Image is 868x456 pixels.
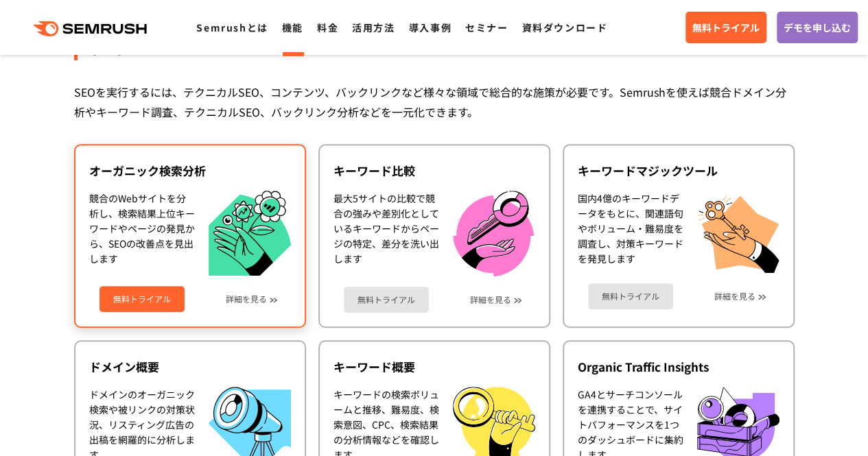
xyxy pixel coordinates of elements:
[409,21,451,34] a: 導入事例
[578,163,779,179] div: キーワードマジックツール
[697,191,779,273] img: キーワードマジックツール
[578,191,683,273] div: 国内4億のキーワードデータをもとに、関連語句やボリューム・難易度を調査し、対策キーワードを発見します
[89,163,291,179] div: オーガニック検索分析
[685,12,766,43] a: 無料トライアル
[578,359,779,375] div: Organic Traffic Insights
[196,21,268,34] a: Semrushとは
[352,21,395,34] a: 活用方法
[453,191,534,276] img: キーワード比較
[465,21,508,34] a: セミナー
[333,359,535,375] div: キーワード概要
[470,295,511,304] a: 詳細を見る
[777,12,858,43] a: デモを申し込む
[89,359,291,375] div: ドメイン概要
[692,20,760,35] span: 無料トライアル
[333,191,439,276] div: 最大5サイトの比較で競合の強みや差別化としているキーワードからページの特定、差分を洗い出します
[209,191,291,276] img: オーガニック検索分析
[89,191,195,276] div: 競合のWebサイトを分析し、検索結果上位キーワードやページの発見から、SEOの改善点を見出します
[226,294,267,304] a: 詳細を見る
[714,291,755,301] a: 詳細を見る
[344,287,429,313] a: 無料トライアル
[333,163,535,179] div: キーワード比較
[99,286,185,312] a: 無料トライアル
[521,21,607,34] a: 資料ダウンロード
[588,283,673,309] a: 無料トライアル
[784,20,851,35] span: デモを申し込む
[74,82,795,122] div: SEOを実行するには、テクニカルSEO、コンテンツ、バックリンクなど様々な領域で総合的な施策が必要です。Semrushを使えば競合ドメイン分析やキーワード調査、テクニカルSEO、バックリンク分析...
[317,21,338,34] a: 料金
[282,21,303,34] a: 機能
